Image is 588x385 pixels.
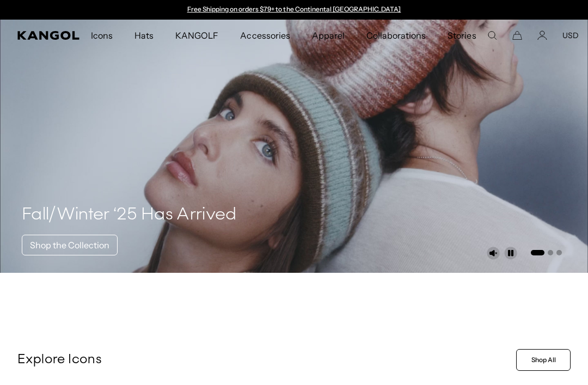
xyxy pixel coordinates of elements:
[437,20,487,51] a: Stories
[366,20,426,51] span: Collaborations
[17,31,80,40] a: Kangol
[301,20,356,51] a: Apparel
[187,5,401,13] a: Free Shipping on orders $79+ to the Continental [GEOGRAPHIC_DATA]
[487,247,500,260] button: Unmute
[175,20,218,51] span: KANGOLF
[22,235,118,255] a: Shop the Collection
[182,5,406,14] div: Announcement
[134,20,154,51] span: Hats
[356,20,437,51] a: Collaborations
[548,250,553,255] button: Go to slide 2
[91,20,113,51] span: Icons
[124,20,164,51] a: Hats
[516,349,571,371] a: Shop All
[530,248,562,256] ul: Select a slide to show
[512,30,522,40] button: Cart
[80,20,124,51] a: Icons
[17,352,512,368] p: Explore Icons
[556,250,562,255] button: Go to slide 3
[182,5,406,14] slideshow-component: Announcement bar
[504,247,517,260] button: Pause
[531,250,544,255] button: Go to slide 1
[164,20,229,51] a: KANGOLF
[240,20,290,51] span: Accessories
[182,5,406,14] div: 1 of 2
[22,204,237,226] h4: Fall/Winter ‘25 Has Arrived
[312,20,345,51] span: Apparel
[487,30,497,40] summary: Search here
[537,30,547,40] a: Account
[448,20,476,51] span: Stories
[229,20,301,51] a: Accessories
[562,30,579,40] button: USD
